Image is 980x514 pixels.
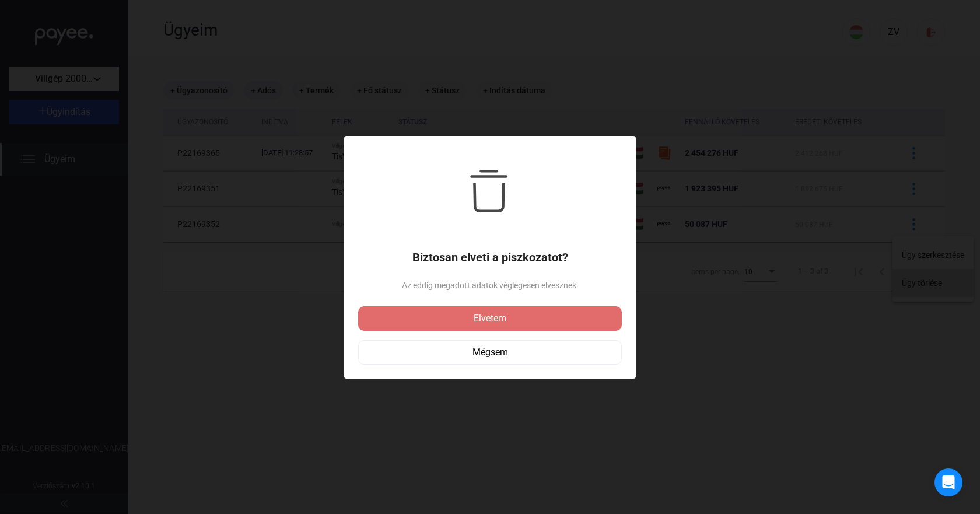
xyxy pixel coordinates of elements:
div: Elvetem [362,312,618,326]
button: Elvetem [358,306,622,331]
span: Az eddig megadott adatok véglegesen elvesznek. [358,278,622,292]
img: trash-black [469,170,512,212]
div: Open Intercom Messenger [935,468,963,496]
h1: Biztosan elveti a piszkozatot? [358,250,622,264]
button: Mégsem [358,340,622,365]
div: Mégsem [362,345,618,359]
